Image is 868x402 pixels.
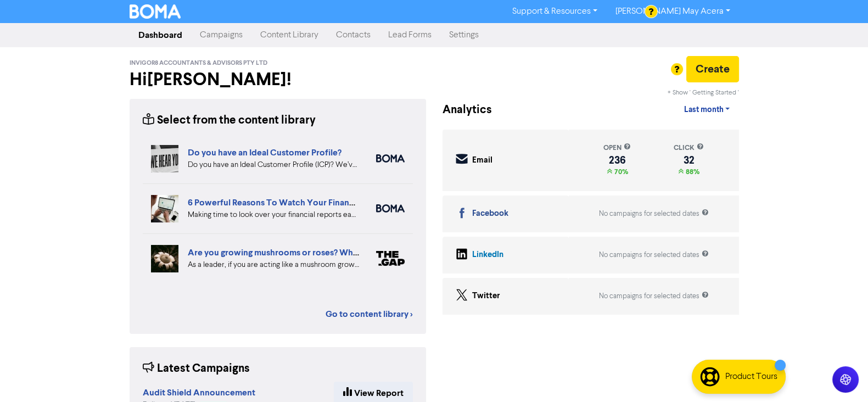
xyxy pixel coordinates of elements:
div: open [603,143,631,153]
div: Making time to look over your financial reports each month is an important task for any business ... [188,209,360,221]
a: [PERSON_NAME] May Acera [606,3,738,20]
strong: Audit Shield Announcement [143,387,255,398]
a: Go to content library > [326,308,413,321]
div: Do you have an Ideal Customer Profile (ICP)? We’ve got advice on five key elements to include in ... [188,159,360,171]
div: 32 [674,156,704,165]
span: Last month [684,105,723,115]
div: click [674,143,704,153]
a: Settings [440,24,488,46]
div: Facebook [472,208,508,220]
h2: Hi [PERSON_NAME] ! [130,69,426,90]
img: boma_accounting [376,204,405,213]
button: Create [686,56,739,82]
div: Latest Campaigns [143,360,250,377]
div: Analytics [443,102,478,119]
a: Last month [675,99,738,121]
a: Content Library [251,24,327,46]
a: Are you growing mushrooms or roses? Why you should lead like a gardener, not a grower [188,247,534,258]
span: 70% [612,168,628,176]
div: As a leader, if you are acting like a mushroom grower you’re unlikely to have a clear plan yourse... [188,259,360,271]
div: Email [472,154,492,167]
div: + Show ' Getting Started ' [668,88,739,98]
a: Audit Shield Announcement [143,389,255,398]
img: boma [376,154,405,163]
iframe: Chat Widget [813,349,868,402]
a: Lead Forms [379,24,440,46]
img: BOMA Logo [130,4,181,19]
div: Select from the content library [143,112,316,129]
div: No campaigns for selected dates [599,291,709,302]
a: Contacts [327,24,379,46]
a: Do you have an Ideal Customer Profile? [188,147,341,158]
span: 88% [684,168,699,176]
div: No campaigns for selected dates [599,250,709,260]
a: Campaigns [191,24,251,46]
img: thegap [376,251,405,266]
a: Support & Resources [503,3,606,20]
span: Invigor8 Accountants & Advisors Pty Ltd [130,59,267,67]
div: Twitter [472,290,500,303]
div: LinkedIn [472,249,503,261]
a: Dashboard [130,24,191,46]
a: 6 Powerful Reasons To Watch Your Financial Reports [188,197,396,208]
div: No campaigns for selected dates [599,209,709,219]
div: 236 [603,156,631,165]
